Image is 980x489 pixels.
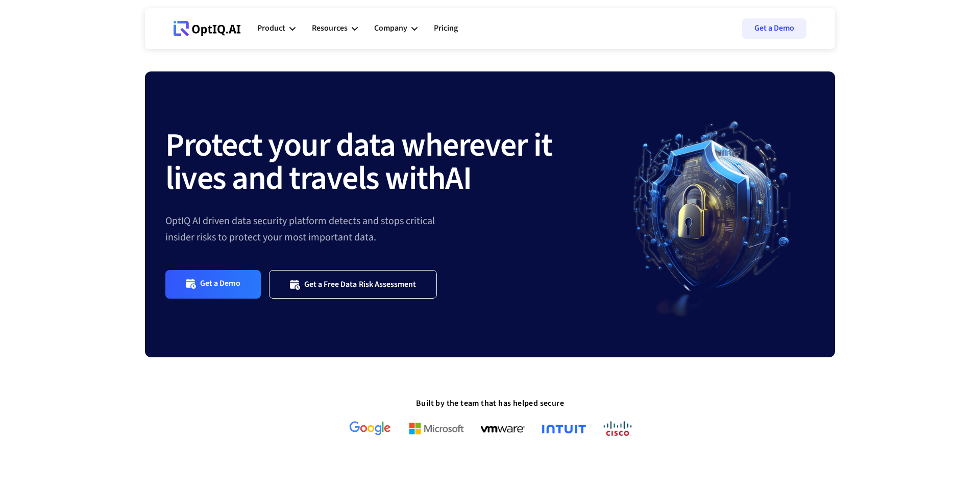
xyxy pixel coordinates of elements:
[312,13,358,44] div: Resources
[165,213,610,246] div: OptIQ AI driven data security platform detects and stops critical insider risks to protect your m...
[374,13,418,44] div: Company
[174,13,241,44] a: Webflow Homepage
[200,278,240,290] div: Get a Demo
[257,21,285,35] div: Product
[434,13,458,44] a: Pricing
[416,398,564,409] strong: Built by the team that has helped secure
[445,155,471,202] strong: AI
[374,21,407,35] div: Company
[269,270,437,298] a: Get a Free Data Risk Assessment
[257,13,296,44] div: Product
[165,122,552,202] strong: Protect your data wherever it lives and travels with
[165,270,261,298] a: Get a Demo
[742,18,806,39] a: Get a Demo
[304,279,416,289] div: Get a Free Data Risk Assessment
[312,21,348,35] div: Resources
